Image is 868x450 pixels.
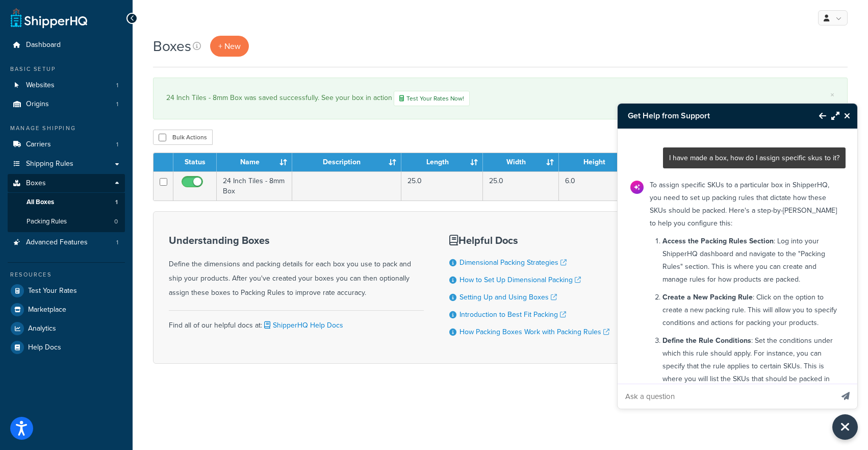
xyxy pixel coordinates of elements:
[114,217,118,226] span: 0
[26,179,46,188] span: Boxes
[28,287,77,295] span: Test Your Rates
[830,91,834,99] a: ×
[630,181,644,194] img: Bot Avatar
[618,104,809,128] h3: Get Help from Support
[8,95,125,114] li: Origins
[669,152,839,164] p: I have made a box, how do I assign specific skus to it?
[8,65,125,73] div: Basic Setup
[8,193,125,212] li: All Boxes
[449,235,609,246] h3: Helpful Docs
[662,292,753,303] strong: Create a New Packing Rule
[116,100,118,109] span: 1
[26,160,73,168] span: Shipping Rules
[8,36,125,55] a: Dashboard
[832,414,858,440] button: Close Resource Center
[8,212,125,231] li: Packing Rules
[8,124,125,133] div: Manage Shipping
[26,81,55,90] span: Websites
[8,270,125,279] div: Resources
[8,212,125,231] a: Packing Rules 0
[166,91,834,106] div: 24 Inch Tiles - 8mm Box was saved successfully. See your box in action
[28,324,56,333] span: Analytics
[8,155,125,173] a: Shipping Rules
[8,76,125,95] a: Websites 1
[8,233,125,252] li: Advanced Features
[169,235,424,300] div: Define the dimensions and packing details for each box you use to pack and ship your products. Af...
[8,95,125,114] a: Origins 1
[401,153,483,171] th: Length : activate to sort column ascending
[618,384,833,409] input: Ask a question
[26,100,49,109] span: Origins
[8,233,125,252] a: Advanced Features 1
[662,335,751,346] strong: Define the Rule Conditions
[459,257,567,268] a: Dimensional Packing Strategies
[116,140,118,149] span: 1
[27,198,54,207] span: All Boxes
[115,198,118,207] span: 1
[11,8,87,28] a: ShipperHQ Home
[459,292,557,303] a: Setting Up and Using Boxes
[26,41,61,49] span: Dashboard
[662,334,839,398] p: : Set the conditions under which this rule should apply. For instance, you can specify that the r...
[26,140,51,149] span: Carriers
[116,81,118,90] span: 1
[169,310,424,333] div: Find all of our helpful docs at:
[210,36,249,57] a: + New
[8,174,125,232] li: Boxes
[459,327,609,337] a: How Packing Boxes Work with Packing Rules
[218,40,241,52] span: + New
[8,338,125,357] a: Help Docs
[650,179,839,230] p: To assign specific SKUs to a particular box in ShipperHQ, you need to set up packing rules that d...
[8,193,125,212] a: All Boxes 1
[662,235,839,286] p: : Log into your ShipperHQ dashboard and navigate to the "Packing Rules" section. This is where yo...
[28,343,61,352] span: Help Docs
[173,153,217,171] th: Status
[153,130,213,145] button: Bulk Actions
[394,91,470,106] a: Test Your Rates Now!
[8,135,125,154] a: Carriers 1
[834,384,857,409] button: Send message
[28,306,66,314] span: Marketplace
[153,36,191,56] h1: Boxes
[839,110,857,122] button: Close Resource Center
[662,236,774,246] strong: Access the Packing Rules Section
[217,171,292,201] td: 24 Inch Tiles - 8mm Box
[459,274,581,285] a: How to Set Up Dimensional Packing
[27,217,67,226] span: Packing Rules
[826,104,839,128] button: Maximize Resource Center
[8,174,125,193] a: Boxes
[809,104,826,128] button: Back to Resource Center
[559,171,640,201] td: 6.0
[8,319,125,338] a: Analytics
[26,238,88,247] span: Advanced Features
[459,309,566,320] a: Introduction to Best Fit Packing
[8,282,125,300] a: Test Your Rates
[217,153,292,171] th: Name : activate to sort column ascending
[116,238,118,247] span: 1
[169,235,424,246] h3: Understanding Boxes
[8,301,125,319] a: Marketplace
[292,153,401,171] th: Description : activate to sort column ascending
[559,153,640,171] th: Height : activate to sort column ascending
[262,320,343,331] a: ShipperHQ Help Docs
[483,153,558,171] th: Width : activate to sort column ascending
[8,135,125,154] li: Carriers
[662,291,839,329] p: : Click on the option to create a new packing rule. This will allow you to specify conditions and...
[401,171,483,201] td: 25.0
[483,171,558,201] td: 25.0
[8,76,125,95] li: Websites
